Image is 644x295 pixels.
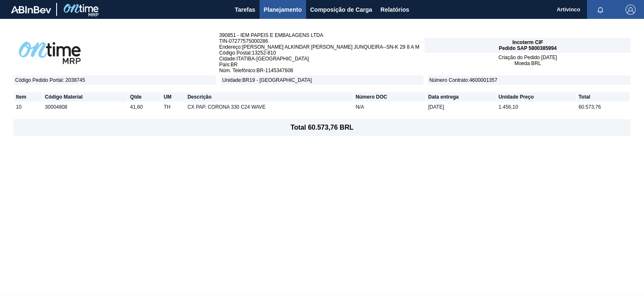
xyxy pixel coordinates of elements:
[354,102,426,112] td: N/A
[128,92,161,102] th: Qtde
[219,50,425,56] span: Código Postal : 13252-810
[219,32,425,38] span: 390851 - IEM PAPEIS E EMBALAGENS LTDA
[219,56,425,62] span: Cidade : ITATIBA-[GEOGRAPHIC_DATA]
[14,102,42,112] td: 10
[219,68,425,73] span: Núm. Telefônico : BR-1145347608
[11,6,51,13] img: TNhmsLtSVTkK8tSr43FrP2fwEKptu5GPRR3wAAAABJRU5ErkJggg==
[497,92,576,102] th: Unidade Preço
[587,4,614,16] button: Notificações
[381,5,409,15] span: Relatórios
[499,55,557,60] span: Criação do Pedido [DATE]
[186,92,353,102] th: Descrição
[186,102,353,112] td: CX PAP. CORONA 330 C24 WAVE
[426,92,496,102] th: Data entrega
[426,102,496,112] td: [DATE]
[221,76,423,85] span: Unidade : BR19 - [GEOGRAPHIC_DATA]
[499,45,557,51] span: Pedido SAP 5800385994
[354,92,426,102] th: Número DOC
[264,5,302,15] span: Planejamento
[577,92,630,102] th: Total
[512,39,543,45] span: Incoterm CIF
[577,102,630,112] td: 60.573,76
[219,62,425,68] span: País : BR
[219,44,425,50] span: Endereço : [PERSON_NAME] ALKINDAR [PERSON_NAME] JUNQUEIRA--SN-K 29 8 A M
[14,92,42,102] th: Item
[43,92,127,102] th: Código Material
[43,102,127,112] td: 30004808
[310,5,372,15] span: Composição de Carga
[13,119,631,136] footer: Total 60.573,76 BRL
[235,5,255,15] span: Tarefas
[626,5,636,15] img: Logout
[162,92,185,102] th: UM
[128,102,161,112] td: 41,60
[428,76,631,85] span: Número Contrato : 4600001357
[13,76,216,85] span: Código Pedido Portal : 2038745
[162,102,185,112] td: TH
[219,38,425,44] span: TIN - 07277575000286
[13,36,86,70] img: abOntimeLogoPreto.41694eb1.png
[497,102,576,112] td: 1.456,10
[514,60,541,66] span: Moeda BRL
